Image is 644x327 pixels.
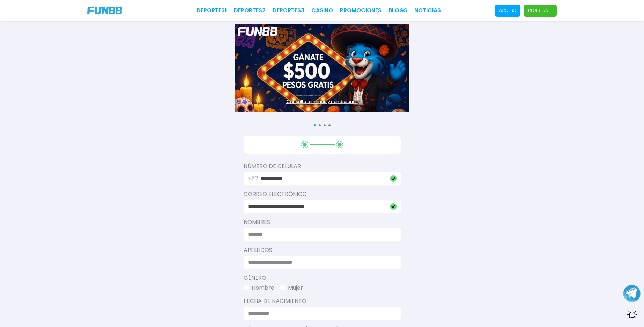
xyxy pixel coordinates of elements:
img: Banner [235,24,409,112]
button: Mujer [280,284,303,292]
label: Género [244,274,401,282]
label: Nombres [244,218,401,226]
label: Número De Celular [244,162,401,170]
div: Switch theme [623,306,641,324]
a: Deportes3 [273,6,304,15]
label: Apellidos [244,246,401,254]
a: Consulta términos y condiciones [235,99,409,105]
a: Deportes2 [234,6,266,15]
a: Deportes1 [197,6,227,15]
a: NOTICIAS [414,6,441,15]
p: +52 [248,174,258,183]
p: Acceso [499,7,516,14]
button: Hombre [244,284,274,292]
a: CASINO [311,6,333,15]
label: Fecha de Nacimiento [244,297,401,305]
img: Company Logo [87,7,122,14]
button: Join telegram channel [623,284,641,303]
label: Correo electrónico [244,190,401,198]
a: BLOGS [388,6,407,15]
p: Regístrate [528,7,553,14]
a: Promociones [340,6,382,15]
